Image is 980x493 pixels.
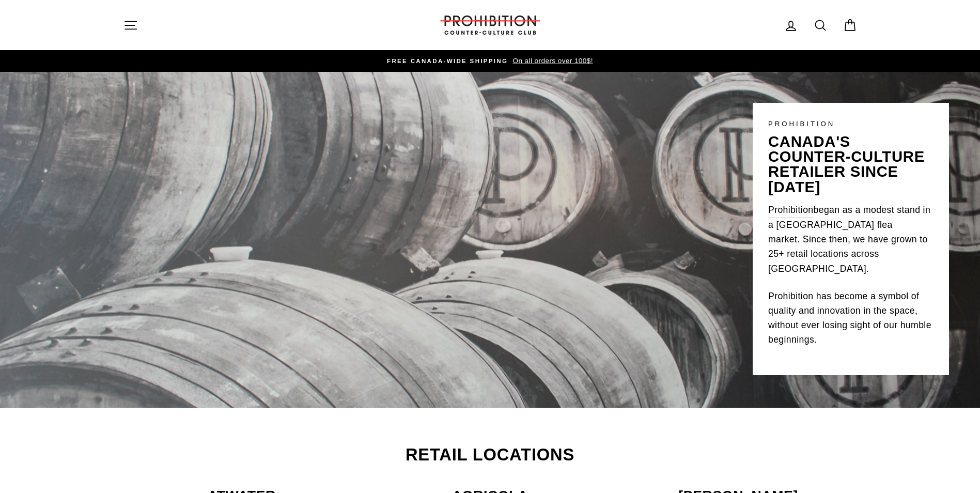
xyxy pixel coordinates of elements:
[768,134,934,195] p: canada's counter-culture retailer since [DATE]
[126,55,854,67] a: FREE CANADA-WIDE SHIPPING On all orders over 100$!
[768,118,934,129] p: PROHIBITION
[768,289,934,347] p: Prohibition has become a symbol of quality and innovation in the space, without ever losing sight...
[768,203,814,218] a: Prohibition
[768,203,934,276] p: began as a modest stand in a [GEOGRAPHIC_DATA] flea market. Since then, we have grown to 25+ reta...
[510,57,593,65] span: On all orders over 100$!
[123,446,857,464] h2: Retail Locations
[387,58,508,64] span: FREE CANADA-WIDE SHIPPING
[439,16,542,35] img: PROHIBITION COUNTER-CULTURE CLUB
